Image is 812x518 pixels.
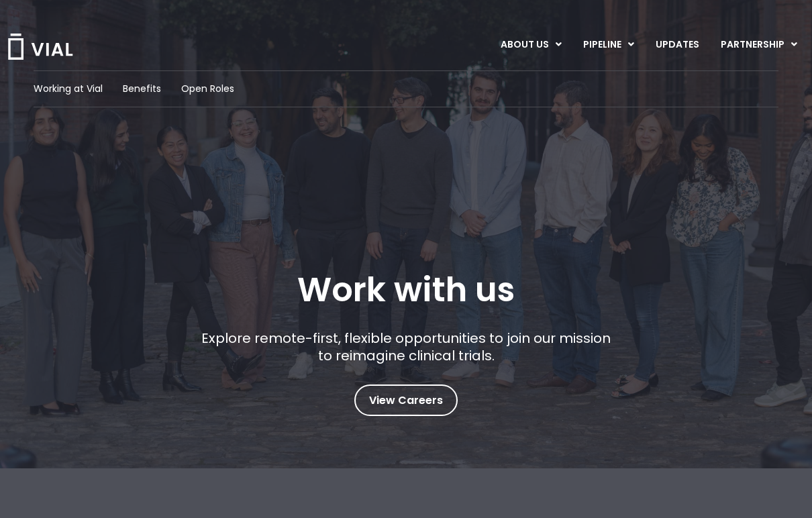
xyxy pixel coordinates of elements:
[123,82,161,96] a: Benefits
[490,34,572,56] a: ABOUT USMenu Toggle
[645,34,709,56] a: UPDATES
[297,270,515,309] h1: Work with us
[354,384,458,416] a: View Careers
[572,34,644,56] a: PIPELINEMenu Toggle
[369,392,443,409] span: View Careers
[34,82,103,96] a: Working at Vial
[181,82,234,96] a: Open Roles
[710,34,808,56] a: PARTNERSHIPMenu Toggle
[7,34,74,60] img: Vial Logo
[197,329,616,364] p: Explore remote-first, flexible opportunities to join our mission to reimagine clinical trials.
